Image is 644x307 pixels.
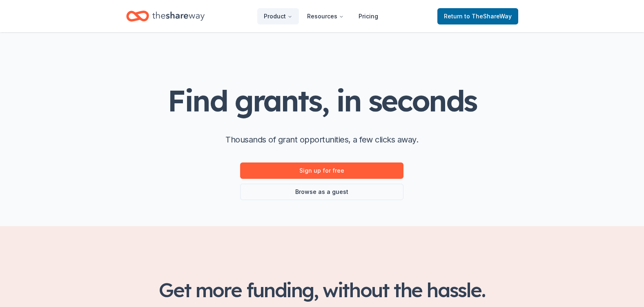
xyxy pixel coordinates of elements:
span: to TheShareWay [464,13,512,20]
h1: Find grants, in seconds [167,85,476,117]
a: Returnto TheShareWay [437,8,518,24]
span: Return [444,11,512,21]
nav: Main [257,7,385,26]
h2: Get more funding, without the hassle. [126,278,518,301]
p: Thousands of grant opportunities, a few clicks away. [225,133,418,146]
a: Browse as a guest [240,184,403,200]
button: Product [257,8,299,24]
button: Resources [301,8,350,24]
a: Home [126,7,205,26]
a: Pricing [352,8,385,24]
a: Sign up for free [240,162,403,179]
